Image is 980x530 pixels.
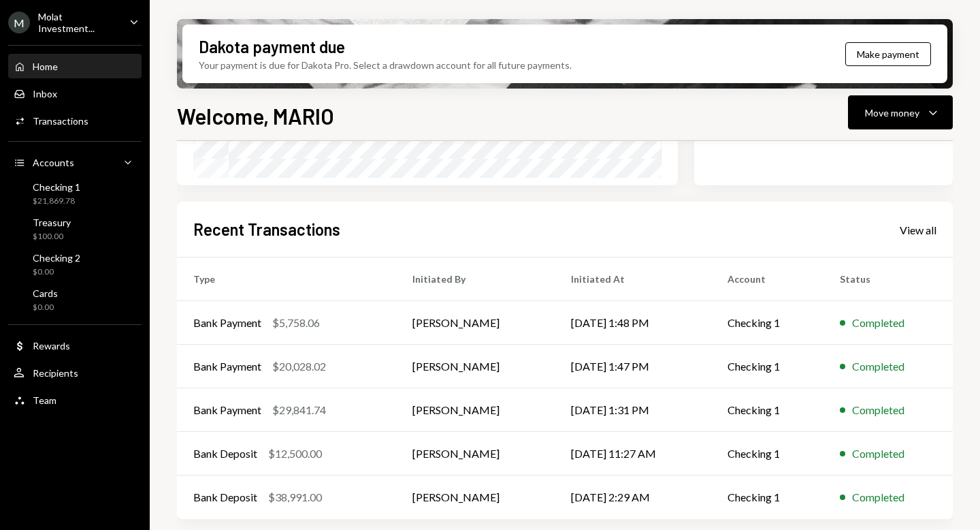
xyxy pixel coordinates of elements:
td: [DATE] 1:47 PM [555,345,710,388]
th: Account [711,258,824,301]
div: Completed [852,358,904,375]
td: [PERSON_NAME] [396,432,555,476]
div: Bank Deposit [193,489,257,505]
div: $5,758.06 [272,315,320,331]
div: Accounts [33,157,74,168]
div: Checking 2 [33,252,80,264]
div: Bank Payment [193,315,261,331]
div: Completed [852,315,904,331]
div: Completed [852,402,904,418]
a: Checking 1$21,869.78 [8,177,142,210]
div: Treasury [33,217,71,228]
div: Move money [865,106,919,120]
div: Molat Investment... [38,11,118,34]
th: Status [823,258,953,301]
div: Cards [33,287,58,299]
div: Completed [852,446,904,462]
a: Rewards [8,333,142,358]
th: Initiated At [555,258,710,301]
td: [DATE] 11:27 AM [555,432,710,476]
a: Treasury$100.00 [8,213,142,245]
td: Checking 1 [711,432,824,476]
div: $12,500.00 [268,446,322,462]
button: Move money [848,95,953,129]
a: Transactions [8,108,142,133]
div: Dakota payment due [199,35,345,58]
div: View all [900,223,936,237]
div: $0.00 [33,266,80,278]
div: Transactions [33,115,88,127]
td: [DATE] 2:29 AM [555,476,710,519]
th: Type [177,258,396,301]
div: Checking 1 [33,181,80,193]
td: [PERSON_NAME] [396,301,555,345]
div: Bank Payment [193,402,261,418]
td: [PERSON_NAME] [396,345,555,388]
td: [DATE] 1:48 PM [555,301,710,345]
div: $20,028.02 [272,358,326,375]
td: Checking 1 [711,345,824,388]
div: Your payment is due for Dakota Pro. Select a drawdown account for all future payments. [199,58,572,72]
a: Inbox [8,81,142,106]
div: Bank Deposit [193,446,257,462]
div: M [8,12,30,33]
h1: Welcome, MARIO [177,102,334,129]
th: Initiated By [396,258,555,301]
div: Inbox [33,88,57,99]
td: [PERSON_NAME] [396,476,555,519]
div: Home [33,61,58,72]
a: Team [8,388,142,412]
button: Make payment [845,42,931,66]
div: Completed [852,489,904,505]
a: Accounts [8,150,142,174]
div: $38,991.00 [268,489,322,505]
a: Checking 2$0.00 [8,248,142,281]
td: Checking 1 [711,476,824,519]
div: Team [33,394,56,406]
td: [PERSON_NAME] [396,388,555,432]
h2: Recent Transactions [193,218,340,240]
td: [DATE] 1:31 PM [555,388,710,432]
a: Recipients [8,360,142,385]
div: Bank Payment [193,358,261,375]
a: View all [900,222,936,237]
div: $29,841.74 [272,402,326,418]
div: Rewards [33,340,70,352]
div: $0.00 [33,302,58,313]
td: Checking 1 [711,301,824,345]
div: $100.00 [33,231,71,243]
div: Recipients [33,367,78,379]
a: Cards$0.00 [8,283,142,316]
td: Checking 1 [711,388,824,432]
a: Home [8,54,142,78]
div: $21,869.78 [33,196,80,207]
